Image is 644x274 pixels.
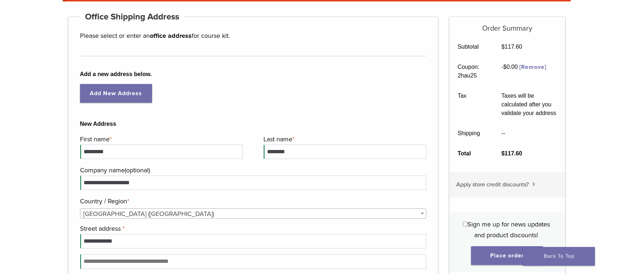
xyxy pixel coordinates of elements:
[80,84,152,103] a: Add New Address
[501,130,505,136] span: --
[519,63,546,71] a: Remove 2hau25 coupon
[449,86,493,123] th: Tax
[467,220,550,239] span: Sign me up for news updates and product discounts!
[263,134,425,145] label: Last name
[125,166,150,174] span: (optional)
[449,143,493,164] th: Total
[80,196,425,207] label: Country / Region
[463,222,467,226] input: Sign me up for news updates and product discounts!
[449,17,565,33] h5: Order Summary
[501,44,505,50] span: $
[471,246,543,265] button: Place order
[456,181,529,188] span: Apply store credit discounts?
[80,208,427,218] span: Country / Region
[80,30,427,41] p: Please select or enter an for course kit.
[80,223,425,234] label: Street address
[493,57,565,86] td: -
[503,64,507,70] span: $
[150,32,192,40] strong: office address
[493,86,565,123] td: Taxes will be calculated after you validate your address
[503,64,518,70] span: 0.00
[501,150,522,156] bdi: 117.60
[80,70,427,79] b: Add a new address below.
[523,247,595,266] a: Back To Top
[80,8,185,26] h4: Office Shipping Address
[449,37,493,57] th: Subtotal
[449,57,493,86] th: Coupon: 2hau25
[449,123,493,143] th: Shipping
[501,150,505,156] span: $
[501,44,522,50] bdi: 117.60
[80,120,427,128] b: New Address
[532,182,535,186] img: caret.svg
[80,209,426,219] span: United States (US)
[80,134,241,145] label: First name
[80,165,425,176] label: Company name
